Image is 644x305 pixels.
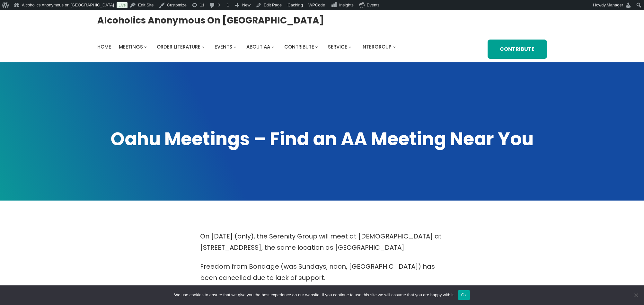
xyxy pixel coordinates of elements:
[202,45,205,48] button: Order Literature submenu
[97,43,111,50] span: Home
[361,43,392,50] span: Intergroup
[348,45,351,48] button: Service submenu
[97,13,324,28] a: Alcoholics Anonymous on [GEOGRAPHIC_DATA]
[271,45,274,48] button: About AA submenu
[215,42,232,51] a: Events
[458,290,470,300] button: Ok
[315,45,318,48] button: Contribute submenu
[393,45,396,48] button: Intergroup submenu
[97,127,547,151] h1: Oahu Meetings – Find an AA Meeting Near You
[215,43,232,50] span: Events
[97,42,111,51] a: Home
[200,261,444,283] p: Freedom from Bondage (was Sundays, noon, [GEOGRAPHIC_DATA]) has been cancelled due to lack of sup...
[328,43,347,50] span: Service
[246,42,270,51] a: About AA
[246,43,270,50] span: About AA
[633,292,639,298] span: No
[97,42,398,51] nav: Intergroup
[144,45,147,48] button: Meetings submenu
[361,42,392,51] a: Intergroup
[119,42,143,51] a: Meetings
[174,292,454,298] span: We use cookies to ensure that we give you the best experience on our website. If you continue to ...
[119,43,143,50] span: Meetings
[200,231,444,253] p: On [DATE] (only), the Serenity Group will meet at [DEMOGRAPHIC_DATA] at [STREET_ADDRESS], the sam...
[328,42,347,51] a: Service
[117,2,128,8] a: Live
[339,3,354,7] span: Insights
[157,43,200,50] span: Order Literature
[284,42,314,51] a: Contribute
[488,40,547,59] a: Contribute
[607,3,623,7] span: Manager
[234,45,236,48] button: Events submenu
[284,43,314,50] span: Contribute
